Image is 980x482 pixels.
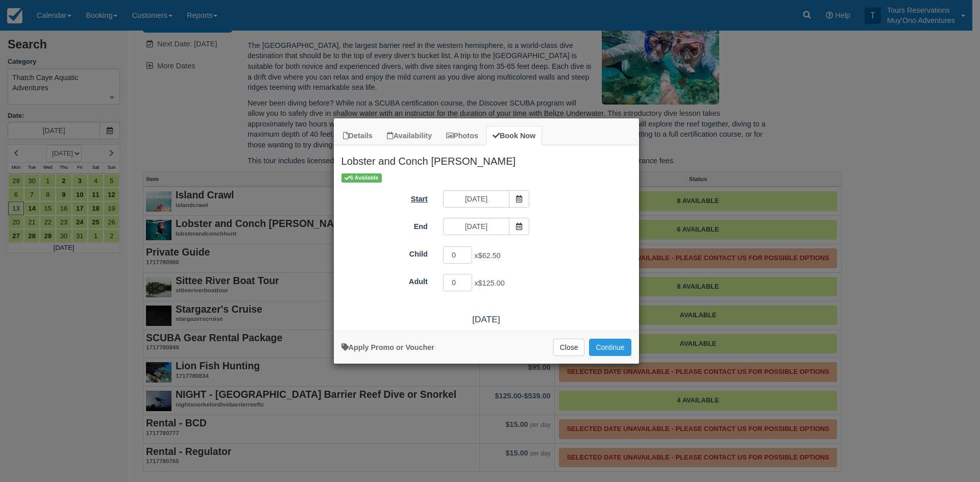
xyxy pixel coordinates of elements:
span: x [474,252,500,260]
a: Book Now [486,126,542,146]
a: Apply Voucher [341,343,434,351]
span: $62.50 [478,252,501,260]
span: [DATE] [472,314,500,324]
label: End [334,218,435,232]
label: Child [334,245,435,260]
button: Close [553,339,585,356]
a: Photos [439,126,485,146]
label: Adult [334,273,435,287]
span: $125.00 [478,280,505,288]
a: Availability [380,126,438,146]
label: Start [334,190,435,205]
h2: Lobster and Conch [PERSON_NAME] [334,145,639,172]
input: Adult [443,274,473,291]
input: Child [443,246,473,264]
a: Details [336,126,379,146]
span: x [474,280,504,288]
button: Add to Booking [589,339,631,356]
div: Item Modal [334,145,639,325]
span: 6 Available [341,173,382,182]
